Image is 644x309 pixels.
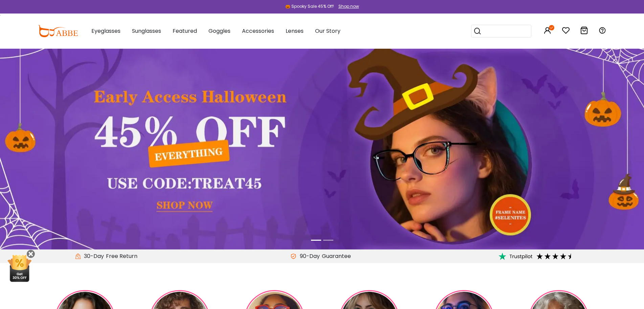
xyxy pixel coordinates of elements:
span: Eyeglasses [91,27,120,35]
span: 90-Day [296,252,320,260]
div: Guarantee [320,252,353,260]
span: Featured [173,27,197,35]
span: Our Story [315,27,340,35]
span: 30-Day [81,252,104,260]
a: Shop now [335,3,359,9]
div: Shop now [338,3,359,9]
div: Free Return [104,252,139,260]
span: Lenses [286,27,304,35]
img: abbeglasses.com [38,25,78,37]
span: Sunglasses [132,27,161,35]
span: Goggles [208,27,230,35]
div: 🎃 Spooky Sale 45% Off! [285,3,334,9]
span: Accessories [242,27,274,35]
img: mini welcome offer [7,255,32,282]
